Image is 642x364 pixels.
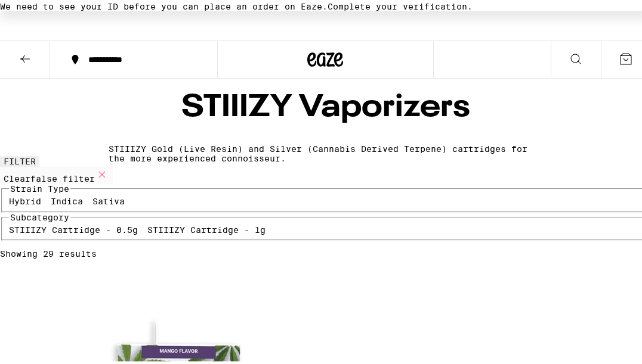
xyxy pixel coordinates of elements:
label: Hybrid [9,194,41,204]
h1: STIIIZY Vaporizers [181,90,470,121]
label: Indica [51,194,83,204]
label: Sativa [92,194,125,204]
legend: Subcategory [9,210,70,220]
label: STIIIZY Cartridge - 0.5g [9,223,138,232]
label: STIIIZY Cartridge - 1g [147,223,266,232]
div: STIIIZY Gold (Live Resin) and Silver (Cannabis Derived Terpene) cartridges for the more experienc... [109,142,543,161]
legend: Strain Type [9,182,70,191]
